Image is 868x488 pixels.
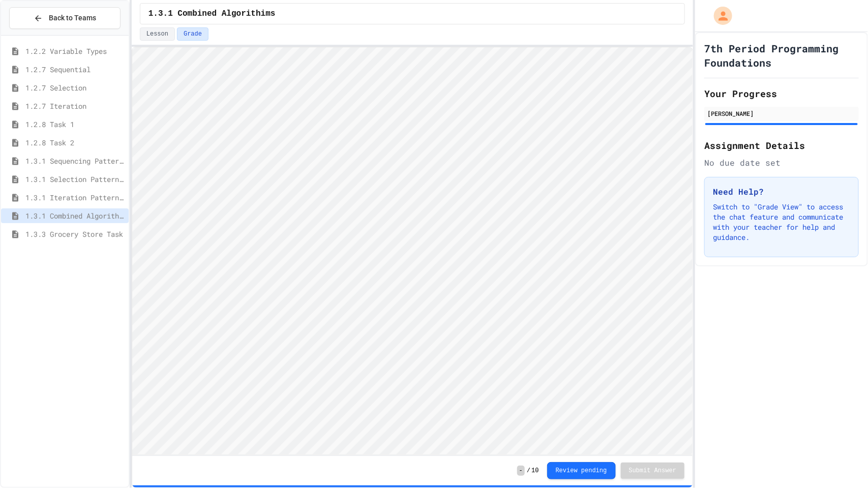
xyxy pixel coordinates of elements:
span: 1.2.7 Sequential [25,64,125,75]
span: 1.3.1 Selection Patterns/Trends [25,174,125,185]
button: Lesson [140,27,175,41]
h2: Assignment Details [704,138,859,152]
span: / [527,467,530,475]
button: Submit Answer [621,463,685,479]
span: 1.3.1 Combined Algorithims [148,8,276,20]
button: Grade [177,27,208,41]
span: 1.3.1 Iteration Patterns/Trends [25,192,125,203]
span: 1.3.1 Sequencing Patterns/Trends [25,156,125,166]
span: 1.3.1 Combined Algorithims [25,210,125,221]
span: 1.2.8 Task 1 [25,119,125,130]
button: Review pending [547,462,616,479]
span: 10 [531,467,538,475]
div: [PERSON_NAME] [707,109,856,118]
p: Switch to "Grade View" to access the chat feature and communicate with your teacher for help and ... [713,202,850,242]
div: No due date set [704,157,859,169]
span: - [517,466,525,476]
h1: 7th Period Programming Foundations [704,41,859,70]
span: 1.3.3 Grocery Store Task [25,229,125,239]
span: 1.2.7 Selection [25,82,125,93]
iframe: Snap! Programming Environment [132,47,693,455]
div: My Account [703,4,735,27]
span: 1.2.7 Iteration [25,101,125,111]
span: 1.2.8 Task 2 [25,137,125,148]
h3: Need Help? [713,186,850,198]
span: 1.2.2 Variable Types [25,46,125,56]
h2: Your Progress [704,86,859,101]
span: Submit Answer [629,467,677,475]
span: Back to Teams [49,13,96,23]
button: Back to Teams [9,7,121,29]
